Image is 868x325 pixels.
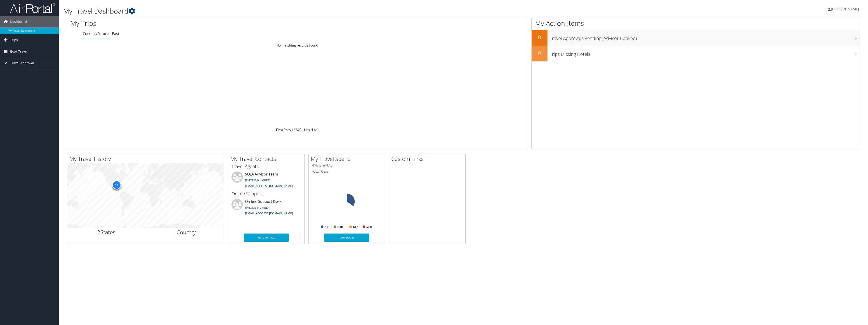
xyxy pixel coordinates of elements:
h1: My Travel Dashboard [63,6,597,16]
h1: My Action Items [532,19,860,28]
a: Current/Future [83,31,109,36]
text: Hotel [337,225,344,229]
text: Misc [366,225,373,229]
text: Air [325,225,328,229]
td: No matching records found [67,41,528,49]
h2: 0 [532,49,547,57]
a: 2 [293,127,295,132]
h2: Custom Links [391,155,465,163]
a: Next [304,127,312,132]
div: 10 [112,180,121,189]
a: 1 [291,127,293,132]
h2: 0 [532,33,547,41]
a: 4 [297,127,299,132]
span: Book Travel [10,46,28,57]
a: First [276,127,283,132]
h2: My Travel History [69,155,224,163]
a: 5 [299,127,301,132]
h2: States [71,228,142,236]
span: … [301,127,304,132]
a: [EMAIL_ADDRESS][DOMAIN_NAME] [245,211,293,215]
a: More Contacts [244,234,289,242]
h3: Online Support [231,191,301,197]
a: Past [112,31,119,36]
h1: My Trips [70,19,333,28]
a: [PHONE_NUMBER] [245,206,270,210]
a: [PHONE_NUMBER] [245,178,270,182]
li: SOLA Advisor Team [229,171,303,190]
text: Car [353,225,358,229]
li: On-line Support Desk [229,199,303,217]
span: $640 [312,169,320,174]
a: 0Trips Missing Hotels [532,46,860,61]
span: Dashboards [10,16,28,27]
span: [PERSON_NAME] [831,7,859,12]
h6: [DATE] - [DATE] [312,163,382,168]
img: airportal-logo.png [10,3,55,14]
a: View Details [324,234,369,242]
span: Travel Approval [10,57,34,69]
a: [PERSON_NAME] [828,2,863,16]
a: [EMAIL_ADDRESS][DOMAIN_NAME] [245,184,293,188]
a: Prev [283,127,291,132]
h2: My Travel Spend [311,155,385,163]
h2: Country [149,228,221,236]
a: 0Travel Approvals Pending (Advisor Booked) [532,30,860,46]
h2: My Travel Contacts [230,155,304,163]
h3: Travel Approvals Pending (Advisor Booked) [550,33,860,42]
a: Last [312,127,319,132]
span: 2 [97,228,100,236]
h3: Trips Missing Hotels [550,49,860,57]
span: Trips [10,34,18,46]
h6: Total [312,169,382,174]
span: 1 [173,228,177,236]
h3: Travel Agents [231,163,301,170]
a: 3 [295,127,297,132]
